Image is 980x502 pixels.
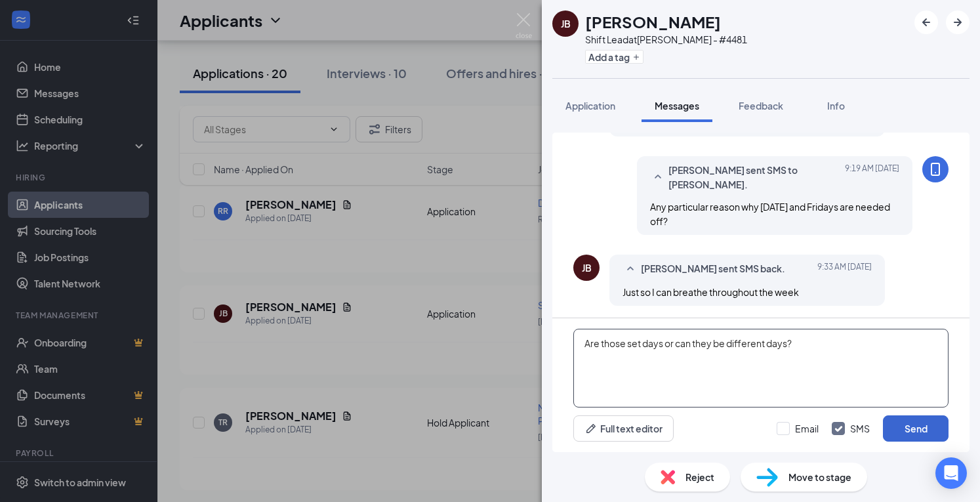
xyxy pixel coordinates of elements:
svg: MobileSms [928,161,943,177]
div: Shift Lead at [PERSON_NAME] - #4481 [585,33,747,46]
div: JB [582,261,592,274]
div: JB [561,17,571,30]
svg: Plus [632,53,640,61]
span: Feedback [739,100,783,112]
div: Open Intercom Messenger [935,457,967,489]
span: Reject [685,470,714,484]
h1: [PERSON_NAME] [585,10,721,33]
span: Just so I can breathe throughout the week [623,286,799,298]
svg: ArrowLeftNew [918,14,934,30]
svg: SmallChevronUp [623,261,638,277]
span: Messages [655,100,699,112]
span: Any particular reason why [DATE] and Fridays are needed off? [650,201,890,227]
textarea: Are those set days or can they be different days? [573,329,949,408]
button: ArrowLeftNew [914,10,938,34]
span: Move to stage [788,470,851,484]
span: Info [827,100,845,112]
button: Full text editorPen [573,415,674,442]
svg: SmallChevronUp [650,169,666,185]
svg: Pen [584,422,598,435]
span: [PERSON_NAME] sent SMS to [PERSON_NAME]. [668,163,840,192]
svg: ArrowRight [950,14,966,30]
span: [PERSON_NAME] sent SMS back. [641,261,785,277]
span: [DATE] 9:19 AM [845,163,899,192]
button: PlusAdd a tag [585,50,643,64]
button: Send [883,415,949,442]
span: Application [565,100,615,112]
button: ArrowRight [946,10,970,34]
span: [DATE] 9:33 AM [817,261,872,277]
